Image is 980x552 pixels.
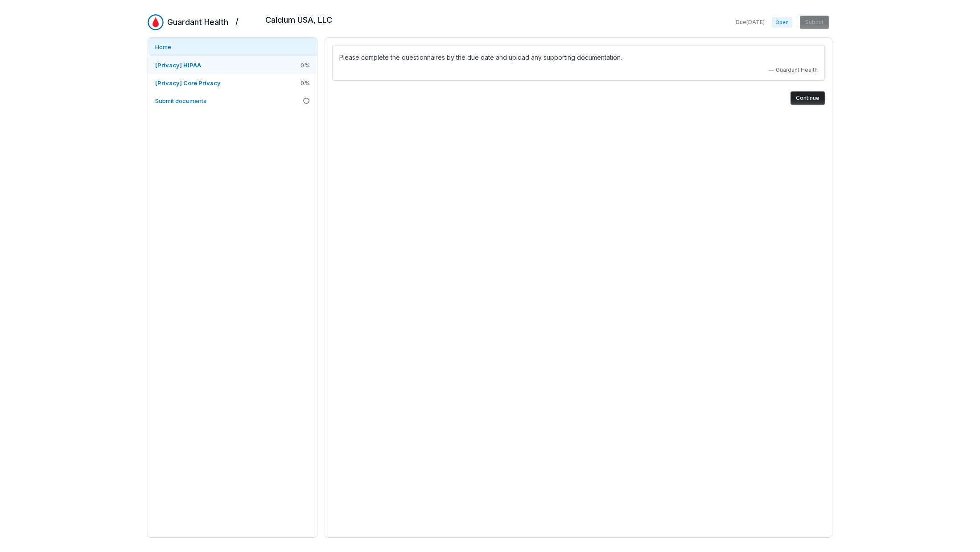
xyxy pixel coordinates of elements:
a: [Privacy] Core Privacy0% [148,74,317,92]
button: Continue [791,91,825,105]
span: [Privacy] HIPAA [155,62,201,69]
span: — [769,66,774,74]
h2: Guardant Health [167,16,228,28]
span: 0 % [301,61,310,69]
span: Guardant Health [776,66,818,74]
a: [Privacy] HIPAA0% [148,56,317,74]
span: 0 % [301,79,310,87]
span: Submit documents [155,97,206,104]
a: Submit documents [148,92,317,110]
p: Please complete the questionnaires by the due date and upload any supporting documentation. [339,52,818,63]
a: Home [148,38,317,56]
span: [Privacy] Core Privacy [155,79,221,87]
span: Open [772,17,792,28]
span: Due [DATE] [736,19,765,26]
h2: / [235,14,239,28]
h2: Calcium USA, LLC [265,14,332,26]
